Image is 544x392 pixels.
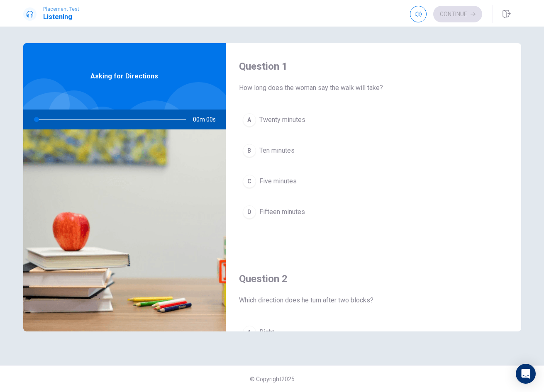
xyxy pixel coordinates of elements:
[239,110,508,130] button: ATwenty minutes
[243,326,256,339] div: A
[239,272,508,285] h4: Question 2
[239,322,508,343] button: ARight
[43,12,79,22] h1: Listening
[250,376,295,382] span: © Copyright 2025
[239,140,508,161] button: BTen minutes
[239,83,508,93] span: How long does the woman say the walk will take?
[239,60,508,73] h4: Question 1
[259,327,274,337] span: Right
[259,207,305,217] span: Fifteen minutes
[239,202,508,222] button: DFifteen minutes
[259,176,297,186] span: Five minutes
[90,71,158,81] span: Asking for Directions
[23,129,226,331] img: Asking for Directions
[239,171,508,192] button: CFive minutes
[243,113,256,127] div: A
[259,146,295,156] span: Ten minutes
[239,295,508,305] span: Which direction does he turn after two blocks?
[243,144,256,157] div: B
[193,110,222,129] span: 00m 00s
[259,115,305,125] span: Twenty minutes
[43,6,79,12] span: Placement Test
[516,364,536,384] div: Open Intercom Messenger
[243,175,256,188] div: C
[243,205,256,219] div: D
